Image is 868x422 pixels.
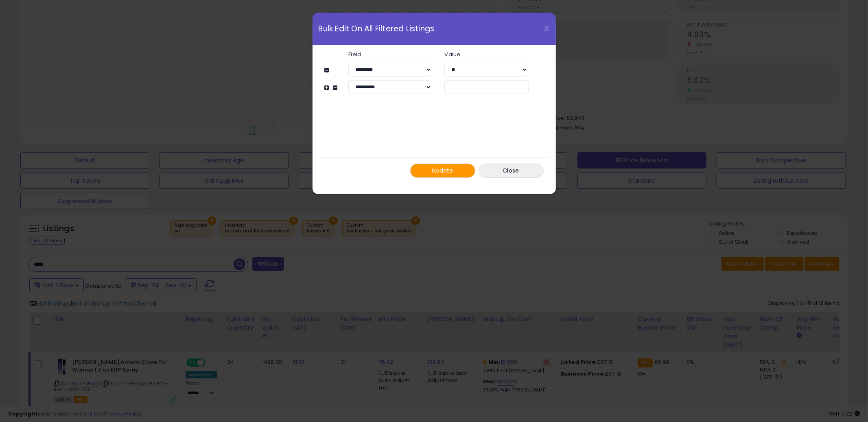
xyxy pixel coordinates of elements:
[544,23,550,34] span: X
[479,164,544,178] button: Close
[438,52,534,57] label: Value
[319,25,435,33] span: Bulk Edit On All Filtered Listings
[432,166,453,175] span: Update
[342,52,438,57] label: Field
